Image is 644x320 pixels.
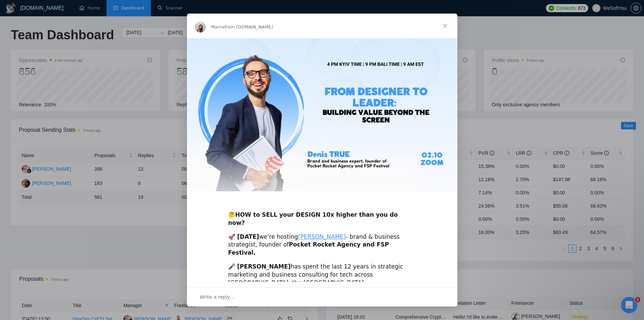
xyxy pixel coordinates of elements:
b: 🚀 [DATE] [228,233,259,240]
span: Write a reply… [200,293,235,301]
a: [PERSON_NAME] [298,233,346,240]
div: Open conversation and reply [187,287,457,306]
b: 🎤 [PERSON_NAME] [228,263,291,270]
div: has spent the last 12 years in strategic marketing and business consulting for tech across [GEOGR... [228,263,416,303]
div: 🤔 [228,203,416,227]
b: Pocket Rocket Agency and FSP Festival. [228,241,389,256]
img: Profile image for Mariia [195,22,206,33]
div: we’re hosting - brand & business strategist, founder of [228,233,416,257]
span: Close [433,14,457,38]
span: Mariia [211,24,225,29]
span: from [DOMAIN_NAME] [224,24,273,29]
b: HOW to SELL your DESIGN 10x higher than you do now? [228,211,398,226]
